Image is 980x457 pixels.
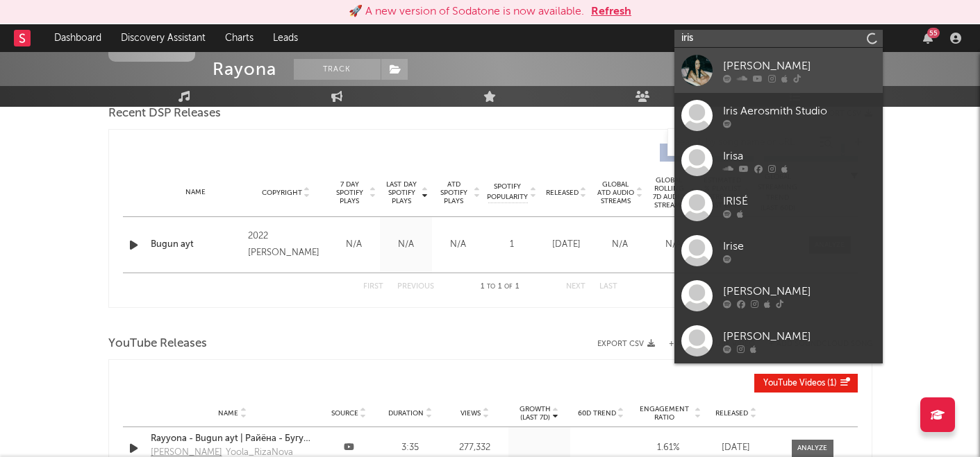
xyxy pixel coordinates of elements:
[674,30,883,47] input: Search for artists
[763,379,837,388] span: ( 1 )
[754,374,858,393] button: YouTube Videos(1)
[331,180,368,205] span: 7 Day Spotify Plays
[488,238,536,252] div: 1
[723,328,876,345] div: [PERSON_NAME]
[383,238,429,252] div: N/A
[445,441,505,455] div: 277,332
[383,180,420,205] span: Last Day Spotify Plays
[599,283,617,291] button: Last
[668,137,815,148] input: Search by song name or URL
[349,3,584,20] div: 🚀 A new version of Sodatone is now available.
[723,283,876,300] div: [PERSON_NAME]
[597,238,643,252] div: N/A
[923,33,933,44] button: 55
[674,318,883,363] a: [PERSON_NAME]
[655,340,755,348] div: + Add YouTube Video
[363,283,383,291] button: First
[723,193,876,209] div: IRISÉ
[597,340,655,348] button: Export CSV
[388,409,424,417] span: Duration
[723,238,876,255] div: Irise
[650,238,697,252] div: N/A
[383,441,438,455] div: 3:35
[108,105,221,122] span: Recent DSP Releases
[294,59,381,80] button: Track
[674,138,883,183] a: Irisa
[674,183,883,228] a: IRISÉ
[715,409,748,417] span: Released
[213,59,276,80] div: Rayona
[248,228,324,261] div: 2022 [PERSON_NAME]
[636,405,693,422] span: Engagement Ratio
[151,432,315,446] a: Rayyona - Bugun ayt | Райёна - Бугун айт
[44,24,111,52] a: Dashboard
[674,48,883,93] a: [PERSON_NAME]
[462,279,538,295] div: 1 1 1
[543,238,590,252] div: [DATE]
[263,24,308,52] a: Leads
[397,283,434,291] button: Previous
[108,336,207,352] span: YouTube Releases
[460,409,481,417] span: Views
[578,409,616,417] span: 60D Trend
[218,409,238,417] span: Name
[591,3,631,20] button: Refresh
[331,409,358,417] span: Source
[597,180,635,205] span: Global ATD Audio Streams
[111,24,215,52] a: Discovery Assistant
[504,284,513,290] span: of
[487,182,528,202] span: Spotify Popularity
[636,441,701,455] div: 1.61 %
[151,238,242,252] a: Bugun ayt
[669,340,755,348] button: + Add YouTube Video
[723,148,876,164] div: Irisa
[674,273,883,318] a: [PERSON_NAME]
[215,24,263,52] a: Charts
[723,103,876,119] div: Iris Aerosmith Studio
[151,187,242,198] div: Name
[566,283,585,291] button: Next
[331,238,376,252] div: N/A
[435,180,472,205] span: ATD Spotify Plays
[708,441,764,455] div: [DATE]
[927,28,940,38] div: 55
[674,93,883,138] a: Iris Aerosmith Studio
[487,284,495,290] span: to
[520,405,551,413] p: Growth
[435,238,481,252] div: N/A
[723,58,876,74] div: [PERSON_NAME]
[763,379,825,388] span: YouTube Videos
[520,413,551,422] p: (Last 7d)
[674,228,883,273] a: Irise
[546,189,579,197] span: Released
[650,176,688,209] span: Global Rolling 7D Audio Streams
[262,189,302,197] span: Copyright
